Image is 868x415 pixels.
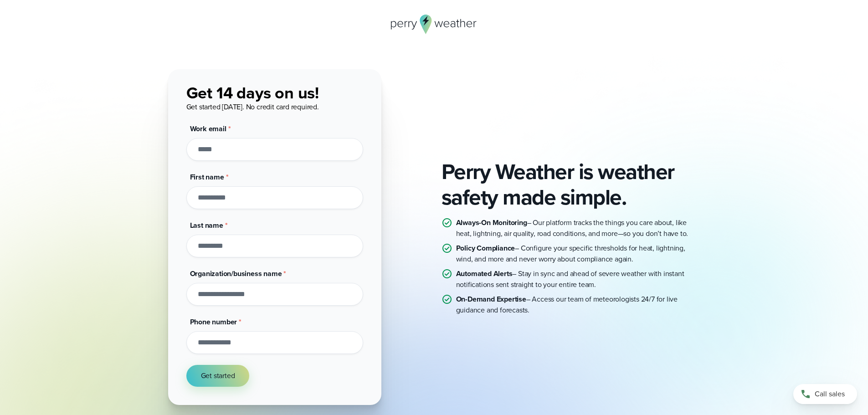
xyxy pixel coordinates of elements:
[456,243,700,265] p: – Configure your specific thresholds for heat, lightning, wind, and more and never worry about co...
[190,220,223,231] span: Last name
[190,123,226,134] span: Work email
[186,102,319,112] span: Get started [DATE]. No credit card required.
[456,294,526,304] strong: On-Demand Expertise
[456,243,515,253] strong: Policy Compliance
[793,384,857,404] a: Call sales
[190,268,282,279] span: Organization/business name
[456,268,700,290] p: – Stay in sync and ahead of severe weather with instant notifications sent straight to your entir...
[456,294,700,316] p: – Access our team of meteorologists 24/7 for live guidance and forecasts.
[186,365,250,387] button: Get started
[190,172,224,182] span: First name
[201,370,235,381] span: Get started
[442,159,700,210] h2: Perry Weather is weather safety made simple.
[456,268,513,279] strong: Automated Alerts
[190,317,237,327] span: Phone number
[456,217,700,239] p: – Our platform tracks the things you care about, like heat, lightning, air quality, road conditio...
[186,81,319,105] span: Get 14 days on us!
[456,217,527,228] strong: Always-On Monitoring
[815,389,845,400] span: Call sales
